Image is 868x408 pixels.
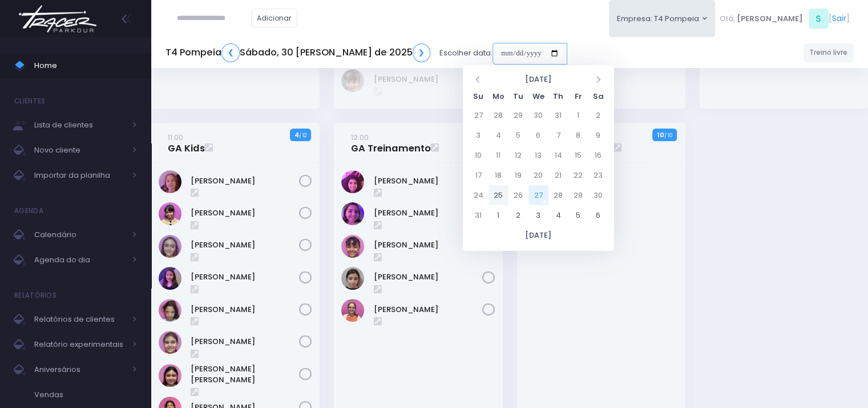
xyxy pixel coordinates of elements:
img: Sarah Fernandes da Silva [341,267,364,290]
td: 14 [548,145,568,165]
h4: Clientes [14,90,45,113]
a: ❯ [413,43,431,62]
img: Eloah Meneguim Tenorio [159,235,181,258]
h4: Relatórios [14,284,56,307]
a: [PERSON_NAME] [374,271,482,283]
td: 23 [588,165,608,185]
span: Lista de clientes [34,118,126,133]
td: 16 [588,145,608,165]
img: Júlia Festa Tognasca [159,331,181,354]
a: 11:00GA Kids [168,131,205,154]
strong: 4 [294,130,299,139]
th: Sa [588,88,608,105]
img: Sofia Viola [341,299,364,322]
a: [PERSON_NAME] [374,239,482,251]
span: Relatórios de clientes [34,312,126,327]
span: Aniversários [34,362,126,377]
th: Mo [488,88,508,105]
img: Helena Zanchetta [341,69,364,92]
td: 18 [488,165,508,185]
span: Calendário [34,227,126,242]
td: 1 [488,205,508,225]
td: 12 [508,145,528,165]
td: 5 [508,125,528,145]
img: Aurora Andreoni Mello [159,170,181,193]
td: 24 [469,185,488,205]
td: 31 [548,105,568,125]
img: Isabella Calvo [159,267,181,290]
td: 5 [568,205,588,225]
th: Su [469,88,488,105]
a: [PERSON_NAME] [191,271,299,283]
div: [ ] [715,6,854,31]
td: 11 [488,145,508,165]
td: 30 [588,185,608,205]
th: [DATE] [488,71,588,88]
span: S [809,9,829,29]
td: 10 [469,145,488,165]
td: 3 [528,205,548,225]
small: 12:00 [351,132,369,143]
small: / 10 [664,132,672,139]
td: 22 [568,165,588,185]
h4: Agenda [14,199,43,222]
div: Escolher data: [165,40,567,66]
td: 8 [568,125,588,145]
td: 17 [469,165,488,185]
a: [PERSON_NAME] [PERSON_NAME] [191,363,299,386]
img: Julia Pinotti [159,299,181,322]
a: 12:00GA Treinamento [351,131,431,154]
span: Home [34,58,137,73]
td: 20 [528,165,548,185]
th: Th [548,88,568,105]
small: / 12 [299,132,306,139]
img: Heloisa Nivolone [341,202,364,225]
td: 28 [488,105,508,125]
th: [DATE] [469,225,608,245]
td: 2 [508,205,528,225]
td: 31 [469,205,488,225]
td: 6 [588,205,608,225]
img: Júlia Caze Rodrigues [341,235,364,258]
td: 13 [528,145,548,165]
a: Sair [832,13,846,25]
span: Agenda do dia [34,253,126,267]
td: 26 [508,185,528,205]
td: 7 [548,125,568,145]
span: Novo cliente [34,143,126,158]
span: Relatório experimentais [34,337,126,352]
a: [PERSON_NAME] [191,336,299,347]
td: 21 [548,165,568,185]
td: 4 [488,125,508,145]
h5: T4 Pompeia Sábado, 30 [PERSON_NAME] de 2025 [165,43,430,62]
a: [PERSON_NAME] [191,239,299,251]
td: 19 [508,165,528,185]
a: [PERSON_NAME] [191,175,299,187]
span: Olá, [720,13,735,25]
td: 15 [568,145,588,165]
td: 6 [528,125,548,145]
a: Adicionar [251,9,298,27]
a: [PERSON_NAME] [374,175,482,187]
td: 30 [528,105,548,125]
td: 29 [568,185,588,205]
td: 27 [469,105,488,125]
td: 2 [588,105,608,125]
td: 9 [588,125,608,145]
span: [PERSON_NAME] [737,13,803,25]
td: 27 [528,185,548,205]
td: 25 [488,185,508,205]
span: Importar da planilha [34,168,126,183]
th: Tu [508,88,528,105]
img: Clarice Lopes [159,202,181,225]
a: [PERSON_NAME] [191,207,299,219]
span: Vendas [34,387,137,402]
th: Fr [568,88,588,105]
a: Treino livre [804,43,854,62]
img: Catarina souza ramos de Oliveira [341,170,364,193]
a: [PERSON_NAME] [374,74,486,85]
a: [PERSON_NAME] [191,304,299,315]
a: [PERSON_NAME] [374,304,482,315]
td: 3 [469,125,488,145]
td: 4 [548,205,568,225]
